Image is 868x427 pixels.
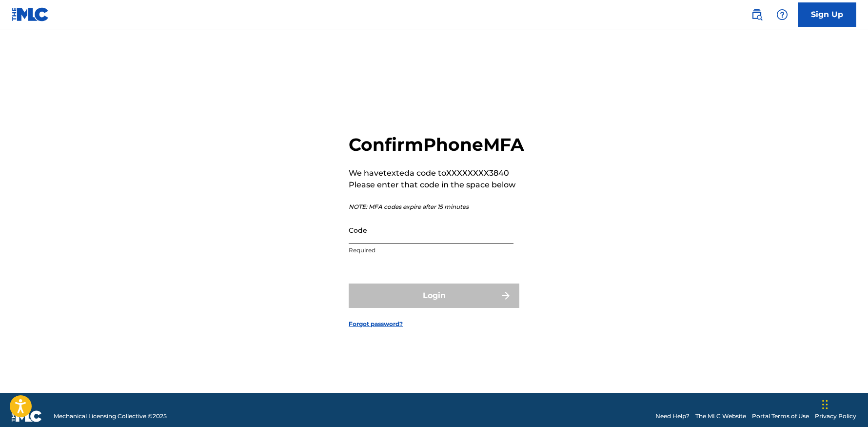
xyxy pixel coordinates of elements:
a: Need Help? [655,412,690,421]
img: logo [12,410,42,422]
div: Help [772,5,792,24]
img: MLC Logo [12,7,49,21]
a: Public Search [747,5,767,24]
a: Sign Up [798,2,856,27]
p: NOTE: MFA codes expire after 15 minutes [349,203,524,211]
span: Mechanical Licensing Collective © 2025 [54,412,167,421]
a: Portal Terms of Use [752,412,809,421]
a: Forgot password? [349,320,403,328]
p: Required [349,246,513,255]
p: Please enter that code in the space below [349,179,524,191]
h2: Confirm Phone MFA [349,134,524,156]
a: The MLC Website [695,412,746,421]
img: help [776,9,788,20]
a: Privacy Policy [815,412,856,421]
iframe: Chat Widget [819,380,868,427]
p: We have texted a code to XXXXXXXX3840 [349,167,524,179]
div: Drag [822,390,828,419]
img: search [751,9,763,20]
